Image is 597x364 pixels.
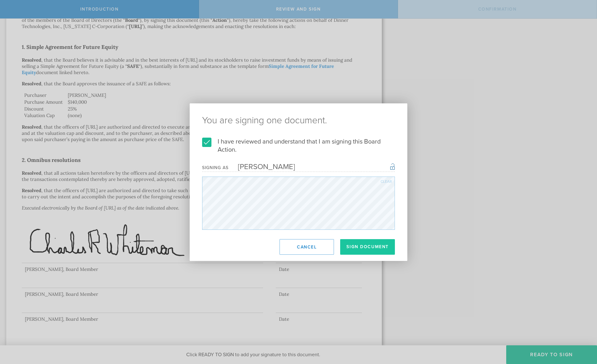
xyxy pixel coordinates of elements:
[202,138,395,154] label: I have reviewed and understand that I am signing this Board Action.
[340,239,395,255] button: Sign Document
[202,165,229,170] div: Signing as
[202,116,395,125] ng-pluralize: You are signing one document.
[229,162,295,171] div: [PERSON_NAME]
[280,239,334,255] button: Cancel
